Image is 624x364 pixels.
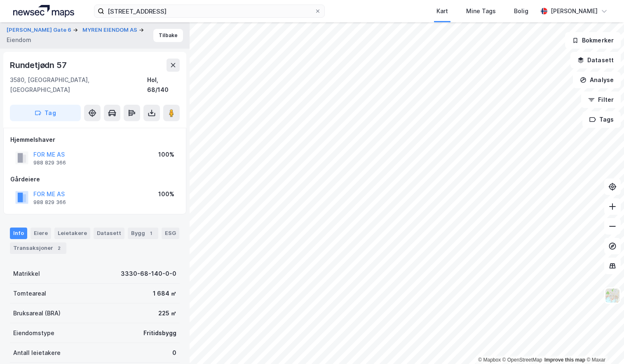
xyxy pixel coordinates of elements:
div: 100% [158,150,174,160]
div: 100% [158,189,174,199]
button: Filter [581,92,621,108]
div: 3580, [GEOGRAPHIC_DATA], [GEOGRAPHIC_DATA] [10,75,147,95]
div: 225 ㎡ [158,308,176,318]
div: Matrikkel [13,269,40,279]
a: Improve this map [544,357,585,363]
div: Gårdeiere [10,174,179,184]
a: OpenStreetMap [502,357,542,363]
div: 2 [55,244,63,252]
div: ESG [162,228,179,239]
div: 0 [172,348,176,358]
div: Bygg [128,228,158,239]
a: Mapbox [478,357,501,363]
iframe: Chat Widget [583,324,624,364]
div: Hjemmelshaver [10,135,179,145]
div: Transaksjoner [10,242,66,254]
div: Eiendomstype [13,328,54,338]
img: Z [605,288,620,303]
div: Fritidsbygg [143,328,176,338]
img: logo.a4113a55bc3d86da70a041830d287a7e.svg [13,5,74,17]
div: Mine Tags [466,6,496,16]
div: Leietakere [54,228,90,239]
button: Tags [582,111,621,128]
button: Tilbake [153,29,183,42]
div: [PERSON_NAME] [551,6,598,16]
div: 1 684 ㎡ [153,289,176,298]
div: 1 [147,229,155,237]
div: Hol, 68/140 [147,75,180,95]
div: Kontrollprogram for chat [583,324,624,364]
div: Bruksareal (BRA) [13,308,61,318]
div: Bolig [514,6,528,16]
button: Analyse [573,72,621,88]
div: Info [10,228,27,239]
button: Tag [10,105,81,121]
div: Kart [436,6,448,16]
button: Bokmerker [565,32,621,49]
button: Datasett [570,52,621,68]
div: 988 829 366 [33,199,66,206]
div: Rundetjødn 57 [10,59,68,72]
div: Eiere [30,228,51,239]
div: 3330-68-140-0-0 [121,269,176,279]
div: Antall leietakere [13,348,61,358]
div: Eiendom [7,35,31,45]
div: Datasett [94,228,124,239]
button: MYREN EIENDOM AS [82,26,139,34]
button: [PERSON_NAME] Gate 6 [7,26,73,34]
input: Søk på adresse, matrikkel, gårdeiere, leietakere eller personer [104,5,314,17]
div: Tomteareal [13,289,46,298]
div: 988 829 366 [33,160,66,166]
